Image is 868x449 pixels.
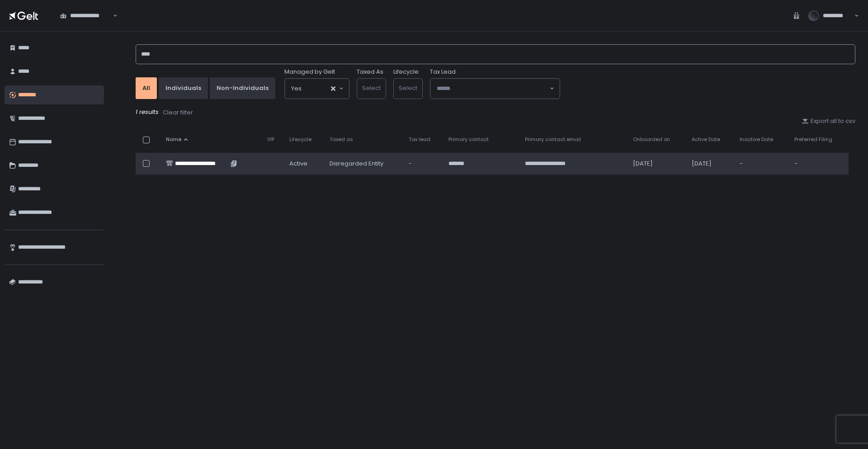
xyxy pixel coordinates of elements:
span: Tax Lead [430,68,456,76]
button: Non-Individuals [210,77,275,99]
span: Onboarded on [633,136,670,143]
div: 1 results [136,108,855,117]
div: [DATE] [692,160,729,168]
label: Lifecycle [393,68,419,76]
button: All [136,77,157,99]
span: Select [399,84,417,92]
div: Search for option [54,6,118,25]
div: Disregarded Entity [330,160,398,168]
div: Individuals [165,84,201,92]
span: Tax lead [409,136,430,143]
span: Primary contact [448,136,489,143]
div: - [740,160,783,168]
button: Clear Selected [331,86,335,91]
div: - [794,160,843,168]
span: Taxed as [330,136,353,143]
label: Taxed As [357,68,383,76]
input: Search for option [437,84,549,93]
div: Search for option [430,79,560,99]
div: Clear filter [163,109,193,117]
span: Preferred Filing [794,136,832,143]
span: active [289,160,307,168]
span: Active Date [692,136,720,143]
span: Lifecycle [289,136,311,143]
span: Inactive Date [740,136,773,143]
span: Name [166,136,181,143]
button: Clear filter [162,108,193,117]
span: Managed by Gelt [284,68,335,76]
span: Yes [291,84,302,93]
span: Primary contact email [525,136,581,143]
span: VIP [267,136,274,143]
div: All [142,84,150,92]
input: Search for option [302,84,330,93]
div: - [409,160,438,168]
div: Search for option [285,79,349,99]
button: Individuals [159,77,208,99]
span: Select [362,84,381,92]
div: [DATE] [633,160,681,168]
button: Export all to csv [802,117,855,125]
div: Non-Individuals [217,84,269,92]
